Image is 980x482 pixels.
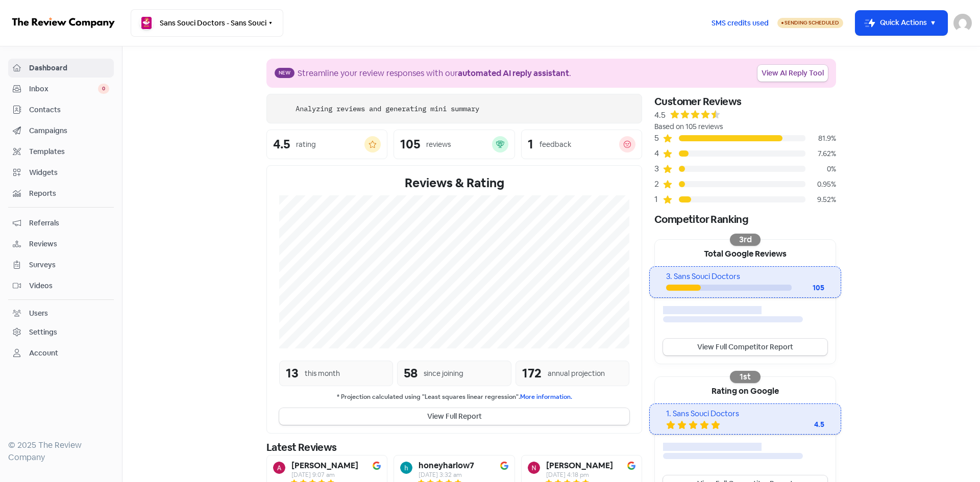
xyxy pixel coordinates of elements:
div: 4.5 [273,138,290,150]
span: Reports [29,188,109,199]
img: User [953,14,972,32]
a: Users [8,304,114,323]
a: Templates [8,142,114,161]
div: 13 [286,364,299,383]
div: annual projection [548,368,605,379]
div: 81.9% [805,133,836,144]
small: * Projection calculated using "Least squares linear regression". [279,392,629,402]
b: [PERSON_NAME] [291,462,358,470]
div: [DATE] 9:07 am [291,472,358,478]
div: rating [296,139,316,150]
button: View Full Report [279,408,629,425]
img: Image [500,462,508,470]
div: this month [305,368,340,379]
button: Quick Actions [855,11,947,35]
img: Avatar [273,462,285,474]
b: automated AI reply assistant [458,68,569,79]
span: 0 [98,84,109,94]
div: [DATE] 4:18 pm [546,472,613,478]
span: Templates [29,146,109,157]
div: 0.95% [805,179,836,190]
span: Sending Scheduled [785,19,839,26]
a: Widgets [8,163,114,182]
a: View Full Competitor Report [663,339,827,356]
div: Latest Reviews [266,440,642,455]
div: Settings [29,327,57,338]
span: SMS credits used [712,18,769,29]
a: Surveys [8,256,114,274]
div: 3. Sans Souci Doctors [666,271,824,283]
a: 1feedback [521,130,642,159]
div: Users [29,308,48,319]
span: Dashboard [29,63,109,73]
div: Reviews & Rating [279,174,629,192]
img: Image [627,462,635,470]
img: Image [373,462,381,470]
b: [PERSON_NAME] [546,462,613,470]
a: Campaigns [8,121,114,140]
div: 2 [654,178,663,190]
a: Dashboard [8,59,114,78]
span: Reviews [29,239,109,249]
span: New [275,68,295,78]
div: Streamline your review responses with our . [298,67,571,80]
a: Reviews [8,235,114,253]
div: [DATE] 3:32 am [419,472,474,478]
a: Sending Scheduled [777,17,843,29]
a: 4.5rating [266,130,387,159]
div: 3 [654,163,663,175]
a: Settings [8,323,114,342]
a: Videos [8,276,114,295]
div: 1 [654,193,663,206]
img: Avatar [400,462,412,474]
a: Account [8,344,114,363]
div: 3rd [730,234,761,246]
span: Widgets [29,167,109,178]
div: 9.52% [805,194,836,205]
a: Reports [8,184,114,203]
a: View AI Reply Tool [757,65,828,82]
img: Avatar [528,462,540,474]
div: 0% [805,164,836,174]
div: Rating on Google [655,377,836,403]
div: since joining [424,368,463,379]
a: Referrals [8,214,114,233]
div: 4.5 [654,109,666,121]
span: Videos [29,281,109,291]
div: 58 [404,364,418,383]
div: Account [29,348,58,359]
div: Based on 105 reviews [654,121,836,132]
div: 1st [730,371,761,383]
div: Customer Reviews [654,94,836,109]
a: Contacts [8,100,114,119]
a: SMS credits used [703,17,777,28]
span: Referrals [29,218,109,229]
div: reviews [426,139,451,150]
a: More information. [520,393,572,401]
div: Analyzing reviews and generating mini summary [296,104,479,114]
button: Sans Souci Doctors - Sans Souci [131,9,283,37]
a: 105reviews [394,130,514,159]
div: 5 [654,132,663,144]
span: Campaigns [29,125,109,136]
div: 4.5 [783,419,824,430]
div: 1 [528,138,533,150]
span: Surveys [29,260,109,270]
span: Inbox [29,84,98,94]
span: Contacts [29,105,109,115]
div: © 2025 The Review Company [8,439,114,464]
div: 7.62% [805,148,836,159]
div: Total Google Reviews [655,240,836,266]
div: feedback [540,139,571,150]
a: Inbox 0 [8,80,114,98]
div: 105 [792,283,824,293]
div: 4 [654,147,663,160]
div: 105 [400,138,420,150]
div: 172 [522,364,542,383]
b: honeyharlow7 [419,462,474,470]
div: Competitor Ranking [654,212,836,227]
div: 1. Sans Souci Doctors [666,408,824,420]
